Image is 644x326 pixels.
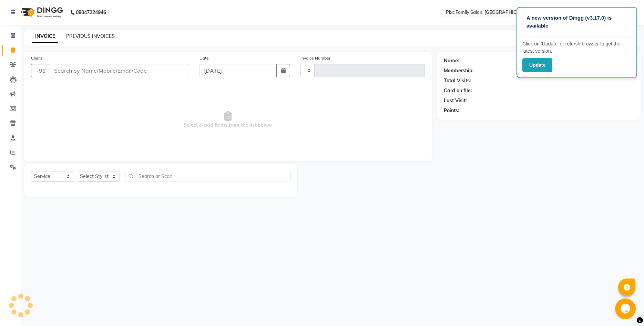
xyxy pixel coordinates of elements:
div: Name: [444,57,459,64]
div: Card on file: [444,87,472,94]
label: Date [200,55,209,61]
button: +91 [31,64,50,77]
button: Update [522,58,552,72]
div: Membership: [444,67,474,74]
label: Invoice Number [300,55,330,61]
label: Client [31,55,42,61]
input: Search by Name/Mobile/Email/Code [50,64,189,77]
a: INVOICE [32,30,58,43]
p: Click on ‘Update’ or refersh browser to get the latest version. [522,40,631,55]
div: Last Visit: [444,97,467,104]
div: Points: [444,107,459,114]
p: A new version of Dingg (v3.17.0) is available [527,14,627,30]
input: Search or Scan [125,171,290,181]
a: PREVIOUS INVOICES [66,33,115,39]
span: Select & add items from the list below [31,85,425,154]
img: logo [18,3,65,22]
iframe: chat widget [615,298,637,319]
b: 08047224946 [76,3,106,22]
div: Total Visits: [444,77,471,84]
